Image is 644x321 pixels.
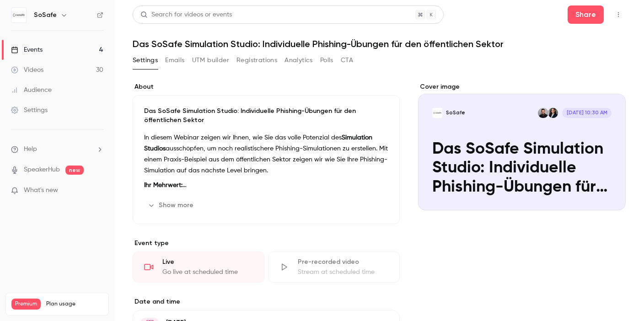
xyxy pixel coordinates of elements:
[162,257,253,267] div: Live
[11,45,43,54] div: Events
[144,182,187,188] strong: Ihr Mehrwert:
[140,10,232,20] div: Search for videos or events
[165,53,184,68] button: Emails
[298,267,388,277] div: Stream at scheduled time
[268,251,400,283] div: Pre-recorded videoStream at scheduled time
[320,53,333,68] button: Polls
[24,144,37,154] span: Help
[11,299,41,310] span: Premium
[92,187,103,195] iframe: Noticeable Trigger
[192,53,229,68] button: UTM builder
[162,267,253,277] div: Go live at scheduled time
[568,5,604,24] button: Share
[418,82,626,91] label: Cover image
[11,144,103,154] li: help-dropdown-opener
[341,53,353,68] button: CTA
[133,239,400,248] p: Event type
[133,251,264,283] div: LiveGo live at scheduled time
[418,82,626,210] section: Cover image
[133,53,158,68] button: Settings
[236,53,277,68] button: Registrations
[24,186,58,195] span: What's new
[133,82,400,91] label: About
[133,38,626,49] h1: Das SoSafe Simulation Studio: Individuelle Phishing-Übungen für den öffentlichen Sektor
[133,297,400,306] label: Date and time
[11,86,52,95] div: Audience
[144,107,388,125] p: Das SoSafe Simulation Studio: Individuelle Phishing-Übungen für den öffentlichen Sektor
[34,11,57,20] h6: SoSafe
[11,65,43,75] div: Videos
[144,132,388,176] p: In diesem Webinar zeigen wir Ihnen, wie Sie das volle Potenzial des ausschöpfen, um noch realisti...
[46,300,103,308] span: Plan usage
[65,166,84,175] span: new
[298,257,388,267] div: Pre-recorded video
[144,198,199,213] button: Show more
[11,106,48,115] div: Settings
[284,53,313,68] button: Analytics
[24,165,60,175] a: SpeakerHub
[11,8,26,22] img: SoSafe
